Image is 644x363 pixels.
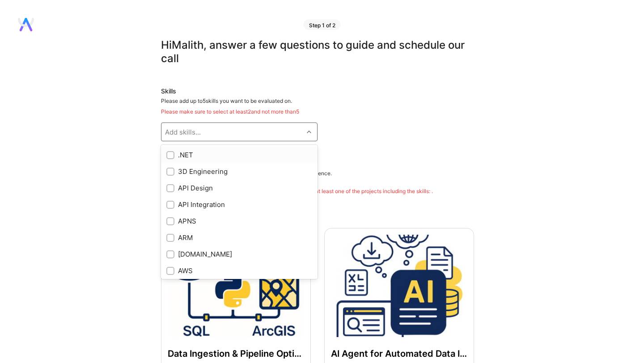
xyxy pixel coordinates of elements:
div: Hi Malith , answer a few questions to guide and schedule our call [161,38,474,65]
div: Step 1 of 2 [304,19,341,30]
div: API Integration [166,200,312,209]
div: APNS [166,216,312,226]
div: Add skills... [165,127,201,137]
div: 3D Engineering [166,167,312,176]
div: [DOMAIN_NAME] [166,249,312,259]
div: AWS [166,266,312,275]
div: Please add up to 5 skills you want to be evaluated on. [161,97,474,115]
div: Skills [161,87,474,96]
div: Please make sure to select at least 2 and not more than 5 [161,108,474,115]
div: .NET [166,150,312,160]
div: API Design [166,183,312,193]
i: icon Chevron [307,130,311,134]
div: ARM [166,233,312,242]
